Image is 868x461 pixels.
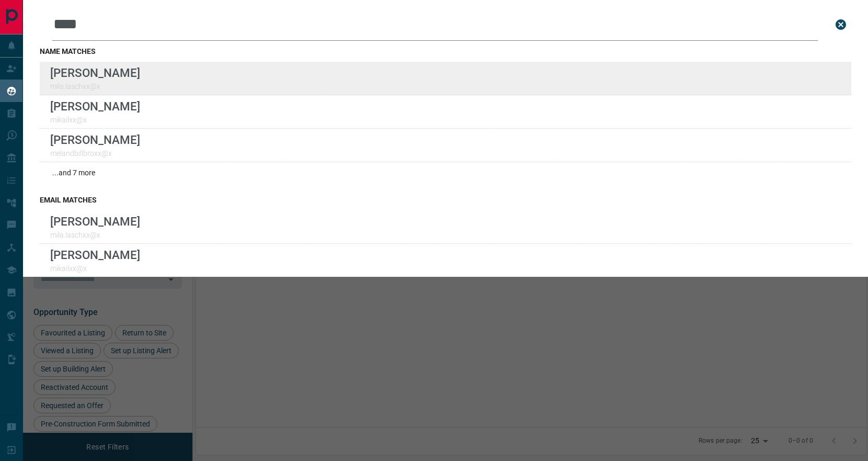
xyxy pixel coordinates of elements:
[50,133,140,147] p: [PERSON_NAME]
[830,14,851,35] button: close search bar
[50,231,140,239] p: mila.laschxx@x
[40,162,851,183] div: ...and 7 more
[50,264,140,273] p: mikailxx@x
[40,47,851,55] h3: name matches
[50,116,140,124] p: mikailxx@x
[50,149,140,158] p: melandbillbroxx@x
[50,66,140,80] p: [PERSON_NAME]
[40,196,851,204] h3: email matches
[50,82,140,91] p: mila.laschxx@x
[50,99,140,113] p: [PERSON_NAME]
[50,215,140,228] p: [PERSON_NAME]
[50,248,140,262] p: [PERSON_NAME]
